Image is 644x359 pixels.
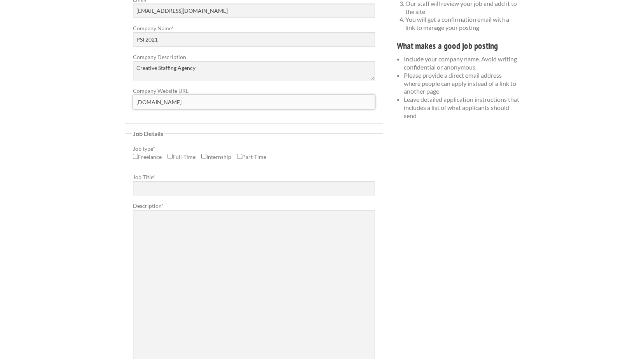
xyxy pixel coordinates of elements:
[397,40,519,52] h4: What makes a good job posting
[404,55,519,71] li: Include your company name. Avoid writing confidential or anonymous.
[201,153,231,165] label: Internship
[404,71,519,96] li: Please provide a direct email address where people can apply instead of a link to another page
[133,24,375,32] label: Company Name
[201,154,206,159] input: Internship
[133,145,375,153] label: Job type
[168,153,195,165] label: Full-Time
[133,154,138,159] input: Freelance
[405,16,519,32] li: You will get a confirmation email with a link to manage your posting
[132,131,164,137] legend: Job Details
[133,202,375,210] label: Description
[133,87,375,95] label: Company Website URL
[133,53,375,61] label: Company Description
[404,96,519,120] li: Leave detailed application instructions that includes a list of what applicants should send
[237,153,266,165] label: Part-Time
[237,154,242,159] input: Part-Time
[168,154,173,159] input: Full-Time
[133,153,162,165] label: Freelance
[133,173,375,181] label: Job Title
